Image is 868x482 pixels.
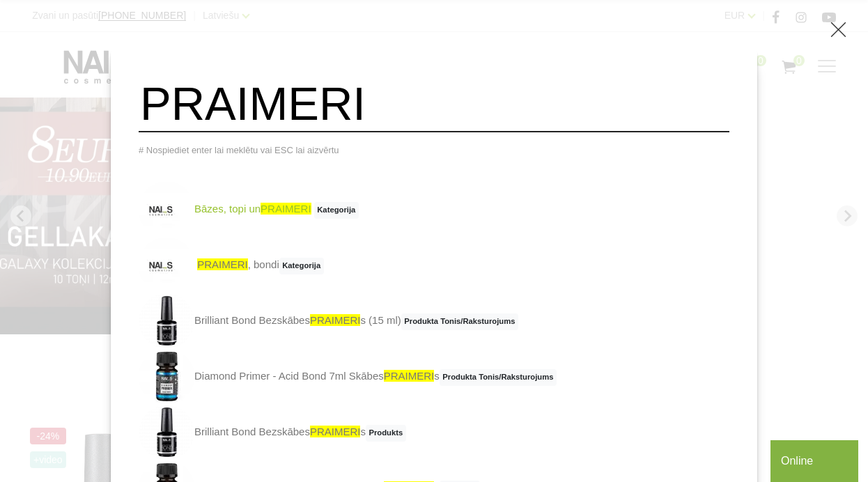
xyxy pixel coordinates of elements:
span: PRAIMERI [310,314,361,326]
span: Produkta Tonis/Raksturojums [440,369,557,386]
span: Kategorija [279,258,324,274]
img: Skābes praimeris nagiem. Šis līdzeklis tiek izmantots salīdzinoši retos gadījumos. Attauko naga p... [139,349,194,405]
span: PRAIMERI [261,203,311,215]
span: # Nospiediet enter lai meklētu vai ESC lai aizvērtu [139,145,339,155]
span: PRAIMERI [310,426,361,437]
img: Bezskābes saķeres kārta nagiem. Skābi nesaturošs līdzeklis, kas nodrošina lielisku dabīgā naga sa... [139,293,194,349]
span: Produkts [366,425,406,442]
span: Kategorija [314,202,359,219]
span: PRAIMERI [384,370,435,382]
a: Diamond Primer - Acid Bond 7ml SkābesPRAIMERIsProdukta Tonis/Raksturojums [139,349,557,405]
a: Brilliant Bond BezskābesPRAIMERIs (15 ml)Produkta Tonis/Raksturojums [139,293,518,349]
span: Produkta Tonis/Raksturojums [401,313,518,330]
span: PRAIMERI [197,258,248,270]
a: Bāzes, topi unPRAIMERI Kategorija [139,182,359,238]
a: PRAIMERI, bondiKategorija [139,238,324,293]
a: Brilliant Bond BezskābesPRAIMERIsProdukts [139,405,406,460]
input: Meklēt produktus ... [139,76,729,132]
iframe: chat widget [770,437,861,482]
